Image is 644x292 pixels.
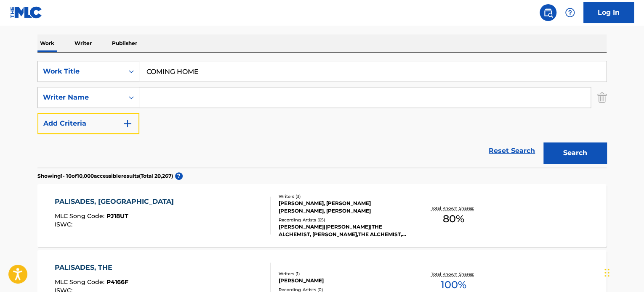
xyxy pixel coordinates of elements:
[37,34,57,52] p: Work
[565,8,575,18] img: help
[37,61,607,168] form: Search Form
[106,212,128,220] span: PJ18UT
[55,221,75,228] span: ISWC :
[604,260,609,285] div: Drag
[175,172,183,180] span: ?
[55,212,106,220] span: MLC Song Code :
[279,271,406,277] div: Writers ( 1 )
[279,277,406,284] div: [PERSON_NAME]
[10,6,43,18] img: MLC Logo
[55,263,128,273] div: PALISADES, THE
[279,223,406,238] div: [PERSON_NAME]|[PERSON_NAME]|THE ALCHEMIST, [PERSON_NAME],THE ALCHEMIST,[PERSON_NAME], [PERSON_NAM...
[279,200,406,215] div: [PERSON_NAME], [PERSON_NAME] [PERSON_NAME], [PERSON_NAME]
[279,217,406,223] div: Recording Artists ( 65 )
[37,113,139,134] button: Add Criteria
[543,142,607,163] button: Search
[562,4,578,21] div: Help
[43,66,119,76] div: Work Title
[543,8,553,18] img: search
[122,118,133,129] img: 9d2ae6d4665cec9f34b9.svg
[43,92,119,103] div: Writer Name
[72,34,94,52] p: Writer
[540,4,556,21] a: Public Search
[55,197,178,207] div: PALISADES, [GEOGRAPHIC_DATA]
[55,278,106,286] span: MLC Song Code :
[602,252,644,292] iframe: Chat Widget
[37,172,173,180] p: Showing 1 - 10 of 10,000 accessible results (Total 20,267 )
[279,193,406,200] div: Writers ( 3 )
[597,87,607,108] img: Delete Criterion
[431,271,476,277] p: Total Known Shares:
[106,278,128,286] span: P4166F
[109,34,140,52] p: Publisher
[431,205,476,211] p: Total Known Shares:
[37,184,607,247] a: PALISADES, [GEOGRAPHIC_DATA]MLC Song Code:PJ18UTISWC:Writers (3)[PERSON_NAME], [PERSON_NAME] [PER...
[442,211,464,226] span: 80 %
[583,2,634,23] a: Log In
[484,142,539,160] a: Reset Search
